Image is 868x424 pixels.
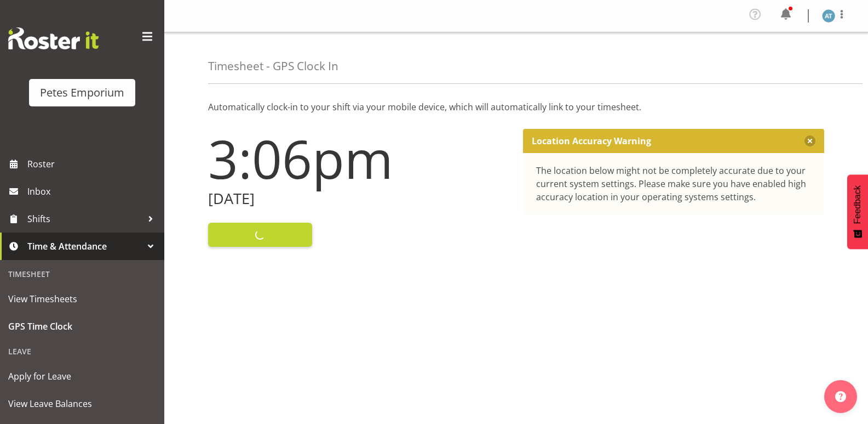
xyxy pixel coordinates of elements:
span: Inbox [27,183,159,200]
button: Close message [804,135,815,146]
span: Shifts [27,211,142,227]
img: alex-micheal-taniwha5364.jpg [822,9,835,22]
p: Location Accuracy Warning [532,135,651,146]
span: Roster [27,156,159,172]
div: The location below might not be completely accurate due to your current system settings. Please m... [536,164,812,203]
img: help-xxl-2.png [835,391,846,402]
span: View Timesheets [8,291,156,307]
span: GPS Time Clock [8,318,156,335]
button: Feedback - Show survey [847,174,868,249]
a: View Timesheets [3,285,162,313]
h1: 3:06pm [208,129,510,188]
div: Petes Emporium [40,84,124,101]
p: Automatically clock-in to your shift via your mobile device, which will automatically link to you... [208,100,824,114]
div: Timesheet [3,263,162,285]
div: Leave [3,340,162,363]
img: Rosterit website logo [8,27,99,49]
h4: Timesheet - GPS Clock In [208,60,338,72]
h2: [DATE] [208,190,510,207]
span: Apply for Leave [8,368,156,385]
a: GPS Time Clock [3,313,162,340]
a: View Leave Balances [3,390,162,417]
span: Feedback [853,185,863,224]
span: Time & Attendance [27,238,142,255]
a: Apply for Leave [3,363,162,390]
span: View Leave Balances [8,395,156,412]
